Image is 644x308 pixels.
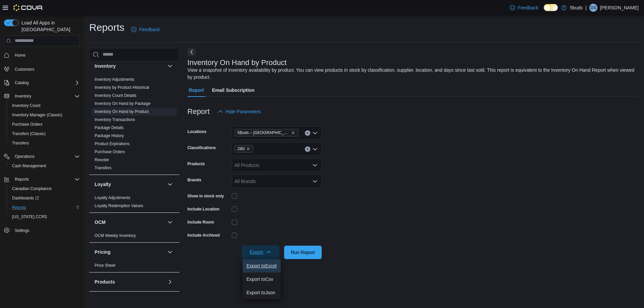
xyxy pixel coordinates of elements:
a: Product Expirations [95,141,129,146]
a: Dashboards [9,194,42,202]
span: Export to Csv [247,276,277,282]
span: Run Report [291,249,315,256]
span: Canadian Compliance [9,185,80,193]
span: Report [189,83,204,97]
button: Catalog [12,79,31,87]
span: OCM Weekly Inventory [95,233,136,238]
button: Pricing [95,249,165,255]
span: Inventory [12,92,80,100]
span: Reports [12,205,26,210]
span: Settings [15,228,29,233]
p: [PERSON_NAME] [600,4,639,12]
button: Open list of options [312,179,318,184]
a: Inventory Count Details [95,93,137,98]
button: Open list of options [312,130,318,136]
span: Inventory Count [9,102,80,110]
button: Loyalty [166,180,174,188]
a: Reorder [95,158,109,162]
a: [US_STATE] CCRS [9,213,50,221]
span: Canadian Compliance [12,186,52,191]
span: Inventory Transactions [95,117,135,122]
button: OCM [95,219,165,226]
span: Customers [15,67,34,72]
div: View a snapshot of inventory availability by product. You can view products in stock by classific... [187,67,635,81]
span: Transfers [95,165,111,171]
span: Reports [15,177,29,182]
div: Devon Smith [589,4,597,12]
label: Brands [187,177,201,183]
span: [US_STATE] CCRS [12,214,47,220]
h3: OCM [95,219,106,226]
span: Inventory Count [12,103,41,108]
button: Open list of options [312,146,318,152]
label: Products [187,161,205,167]
a: Purchase Orders [9,120,45,128]
button: Export toJson [243,286,281,299]
h3: Report [187,108,210,116]
a: Inventory Transactions [95,117,135,122]
p: 5buds [570,4,583,12]
button: Reports [1,175,83,184]
button: Remove 28G from selection in this group [246,147,250,151]
a: Dashboards [7,193,83,203]
span: Inventory Manager (Classic) [12,112,62,118]
div: Pricing [89,261,179,272]
button: Canadian Compliance [7,184,83,193]
button: Next [187,48,196,56]
a: Price Sheet [95,263,115,268]
a: Settings [12,227,32,235]
button: [US_STATE] CCRS [7,212,83,222]
button: Remove 5Buds – Humboldt from selection in this group [291,131,295,135]
span: Settings [12,226,80,235]
span: Catalog [15,80,29,85]
a: Canadian Compliance [9,185,54,193]
span: Dashboards [9,194,80,202]
span: Load All Apps in [GEOGRAPHIC_DATA] [19,19,80,33]
span: Purchase Orders [12,122,43,127]
button: Operations [1,152,83,161]
span: Operations [15,154,35,159]
span: Inventory Count Details [95,93,137,98]
span: Inventory [15,94,31,99]
button: Run Report [284,246,322,259]
a: Inventory Adjustments [95,77,134,82]
button: Pricing [166,248,174,256]
span: Catalog [12,79,80,87]
button: Products [166,278,174,286]
span: Purchase Orders [95,149,125,155]
a: Package History [95,133,124,138]
span: Dashboards [12,195,39,201]
button: Export toCsv [243,272,281,286]
span: Operations [12,152,80,161]
a: Reports [9,203,29,211]
nav: Complex example [4,48,80,253]
a: Package Details [95,125,124,130]
span: Export to Excel [247,263,277,268]
span: Reports [12,175,80,183]
div: Loyalty [89,194,179,212]
button: Settings [1,226,83,235]
label: Classifications [187,145,216,150]
a: Loyalty Adjustments [95,195,130,200]
button: Clear input [305,146,310,152]
p: | [585,4,587,12]
a: Customers [12,65,37,73]
button: Catalog [1,78,83,87]
button: Cash Management [7,161,83,171]
span: 5Buds – [GEOGRAPHIC_DATA] [237,129,290,136]
span: Cash Management [9,162,80,170]
div: Inventory [89,75,179,175]
span: Reports [9,203,80,211]
button: Export [242,245,279,259]
span: Transfers (Classic) [12,131,46,136]
h1: Reports [89,21,124,34]
label: Show in stock only [187,193,224,199]
span: Export [246,245,275,259]
button: OCM [166,218,174,226]
a: Transfers [9,139,32,147]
